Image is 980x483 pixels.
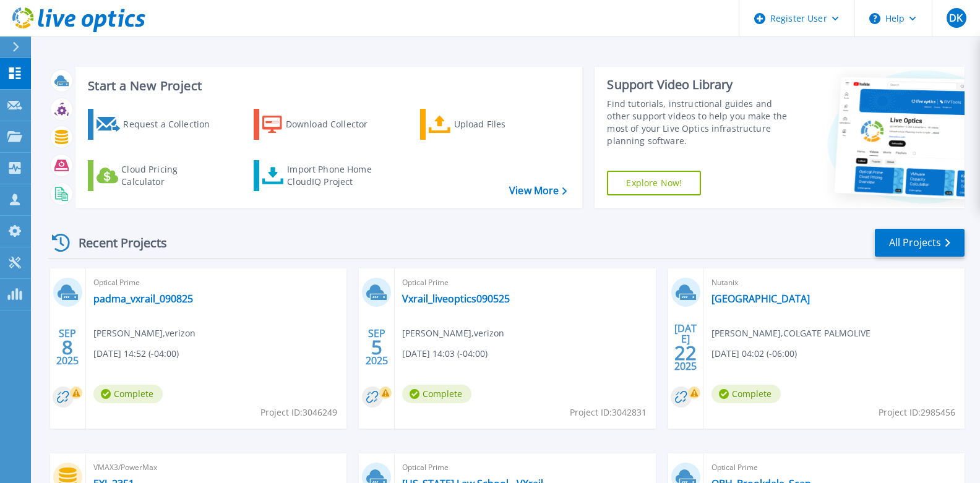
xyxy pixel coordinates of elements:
[365,325,389,370] div: SEP 2025
[62,342,73,353] span: 8
[879,406,955,419] span: Project ID: 2985456
[48,228,184,258] div: Recent Projects
[254,109,392,140] a: Download Collector
[402,461,648,474] span: Optical Prime
[93,293,193,305] a: padma_vxrail_090825
[711,461,957,474] span: Optical Prime
[402,327,504,340] span: [PERSON_NAME] , verizon
[607,98,793,147] div: Find tutorials, instructional guides and other support videos to help you make the most of your L...
[711,347,797,361] span: [DATE] 04:02 (-06:00)
[674,325,697,370] div: [DATE] 2025
[570,406,647,419] span: Project ID: 3042831
[88,160,226,191] a: Cloud Pricing Calculator
[711,276,957,289] span: Nutanix
[88,109,226,140] a: Request a Collection
[88,79,567,93] h3: Start a New Project
[123,112,222,137] div: Request a Collection
[674,348,697,358] span: 22
[420,109,558,140] a: Upload Files
[711,385,781,403] span: Complete
[260,406,337,419] span: Project ID: 3046249
[93,461,339,474] span: VMAX3/PowerMax
[93,347,179,361] span: [DATE] 14:52 (-04:00)
[949,13,963,23] span: DK
[93,276,339,289] span: Optical Prime
[56,325,79,370] div: SEP 2025
[93,385,163,403] span: Complete
[711,327,870,340] span: [PERSON_NAME] , COLGATE PALMOLIVE
[607,171,701,195] a: Explore Now!
[121,163,220,188] div: Cloud Pricing Calculator
[287,163,384,188] div: Import Phone Home CloudIQ Project
[875,229,965,257] a: All Projects
[402,385,471,403] span: Complete
[454,112,553,137] div: Upload Files
[402,276,648,289] span: Optical Prime
[286,112,385,137] div: Download Collector
[509,185,567,197] a: View More
[371,342,382,353] span: 5
[93,327,196,340] span: [PERSON_NAME] , verizon
[607,77,793,93] div: Support Video Library
[711,293,810,305] a: [GEOGRAPHIC_DATA]
[402,293,510,305] a: Vxrail_liveoptics090525
[402,347,488,361] span: [DATE] 14:03 (-04:00)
